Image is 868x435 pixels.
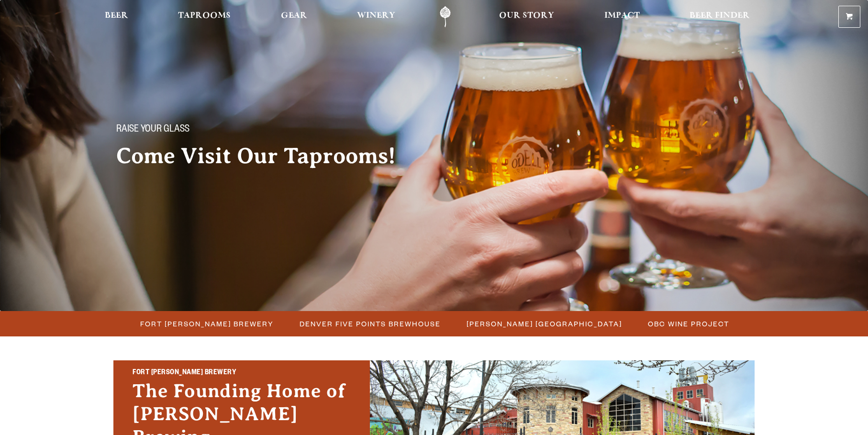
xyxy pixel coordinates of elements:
[281,12,307,20] span: Gear
[116,124,189,136] span: Raise your glass
[357,12,395,20] span: Winery
[499,12,554,20] span: Our Story
[178,12,231,20] span: Taprooms
[493,6,560,28] a: Our Story
[604,12,640,20] span: Impact
[99,6,134,28] a: Beer
[642,317,734,331] a: OBC Wine Project
[461,317,627,331] a: [PERSON_NAME] [GEOGRAPHIC_DATA]
[648,317,729,331] span: OBC Wine Project
[116,144,415,168] h2: Come Visit Our Taprooms!
[683,6,756,28] a: Beer Finder
[134,317,278,331] a: Fort [PERSON_NAME] Brewery
[133,367,351,379] h2: Fort [PERSON_NAME] Brewery
[467,317,622,331] span: [PERSON_NAME] [GEOGRAPHIC_DATA]
[427,6,463,28] a: Odell Home
[172,6,237,28] a: Taprooms
[598,6,646,28] a: Impact
[275,6,313,28] a: Gear
[300,317,441,331] span: Denver Five Points Brewhouse
[351,6,401,28] a: Winery
[105,12,128,20] span: Beer
[690,12,750,20] span: Beer Finder
[140,317,274,331] span: Fort [PERSON_NAME] Brewery
[294,317,445,331] a: Denver Five Points Brewhouse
